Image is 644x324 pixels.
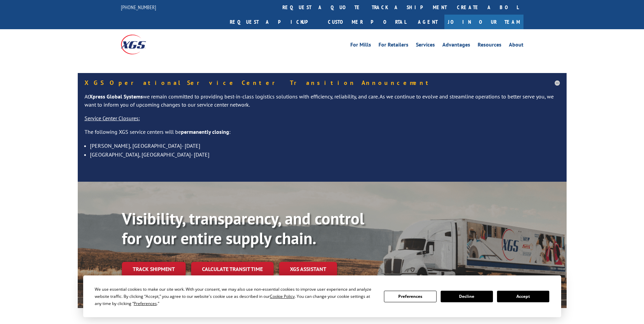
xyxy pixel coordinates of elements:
a: [PHONE_NUMBER] [121,4,156,11]
a: Advantages [442,42,470,50]
a: Resources [478,42,501,50]
p: The following XGS service centers will be : [85,128,560,142]
button: Accept [497,291,549,302]
a: Agent [411,15,444,29]
a: About [509,42,523,50]
u: Service Center Closures: [85,115,140,122]
button: Decline [441,291,493,302]
a: Calculate transit time [191,262,274,276]
a: Request a pickup [225,15,323,29]
b: Visibility, transparency, and control for your entire supply chain. [122,208,364,249]
a: For Retailers [379,42,408,50]
li: [PERSON_NAME], [GEOGRAPHIC_DATA]- [DATE] [90,141,560,150]
div: We use essential cookies to make our site work. With your consent, we may also use non-essential ... [95,286,376,307]
strong: Xpress Global Systems [89,93,143,100]
span: Cookie Policy [270,293,295,299]
h5: XGS Operational Service Center Transition Announcement [85,80,560,86]
strong: permanently closing [181,128,229,135]
a: Customer Portal [323,15,411,29]
a: For Mills [350,42,371,50]
a: Join Our Team [444,15,523,29]
a: Track shipment [122,262,186,276]
li: [GEOGRAPHIC_DATA], [GEOGRAPHIC_DATA]- [DATE] [90,150,560,159]
a: XGS ASSISTANT [279,262,337,276]
div: Cookie Consent Prompt [83,275,561,317]
button: Preferences [384,291,436,302]
a: Services [416,42,435,50]
p: At we remain committed to providing best-in-class logistics solutions with efficiency, reliabilit... [85,93,560,114]
span: Preferences [134,301,157,306]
